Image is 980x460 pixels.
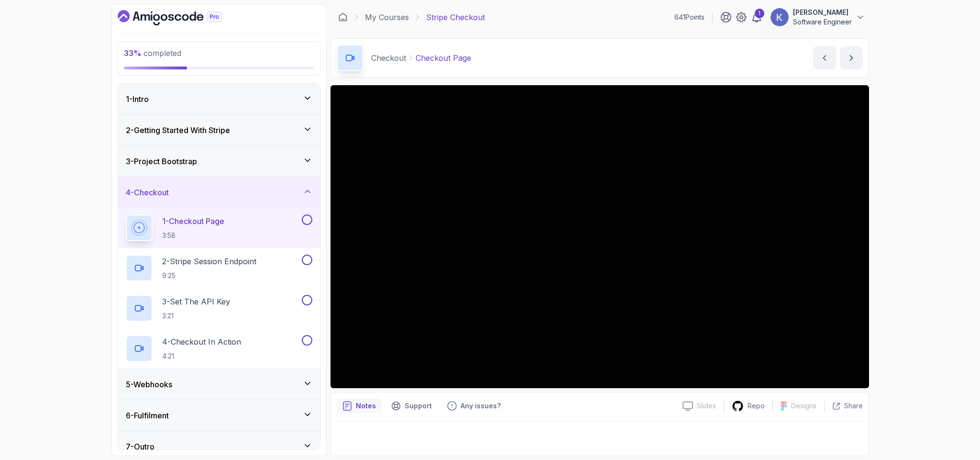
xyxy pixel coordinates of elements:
h3: 4 - Checkout [126,187,169,198]
button: next content [840,46,863,69]
img: user profile image [771,8,789,26]
p: 3:58 [162,231,224,240]
h3: 1 - Intro [126,93,149,105]
p: Checkout [371,52,406,64]
div: 1 [755,9,764,18]
button: 4-Checkout [118,177,320,208]
p: 9:25 [162,271,256,280]
p: Software Engineer [793,17,852,27]
p: 4 - Checkout In Action [162,336,241,348]
button: 6-Fulfilment [118,400,320,431]
a: 1 [751,11,762,23]
button: notes button [337,398,382,414]
button: 2-Getting Started With Stripe [118,115,320,146]
p: [PERSON_NAME] [793,8,852,17]
span: 33 % [124,48,142,58]
button: Share [824,401,863,411]
p: Share [844,401,863,411]
button: Feedback button [441,398,507,414]
p: 1 - Checkout Page [162,215,224,227]
a: Dashboard [118,10,244,25]
button: Support button [385,398,438,414]
button: 1-Checkout Page3:58 [126,214,312,241]
span: completed [124,48,181,58]
h3: 6 - Fulfilment [126,410,169,421]
p: 4:21 [162,351,241,361]
p: 3:21 [162,311,230,321]
iframe: 1 - Checkout Page [330,85,869,388]
button: 3-Set The API Key3:21 [126,295,312,322]
p: Notes [356,401,376,411]
button: 3-Project Bootstrap [118,146,320,177]
a: My Courses [365,11,409,23]
a: Repo [724,400,772,412]
button: 1-Intro [118,84,320,114]
h3: 3 - Project Bootstrap [126,156,197,167]
p: Any issues? [461,401,501,411]
button: 5-Webhooks [118,369,320,400]
p: 2 - Stripe Session Endpoint [162,256,256,267]
button: 4-Checkout In Action4:21 [126,335,312,362]
h3: 2 - Getting Started With Stripe [126,124,230,136]
a: Dashboard [338,12,348,22]
p: Slides [697,401,716,411]
p: 641 Points [674,12,705,22]
h3: 5 - Webhooks [126,379,172,390]
p: Designs [791,401,816,411]
p: Support [405,401,432,411]
p: Checkout Page [416,52,471,64]
button: previous content [813,46,836,69]
p: 3 - Set The API Key [162,296,230,307]
h3: 7 - Outro [126,441,154,452]
button: user profile image[PERSON_NAME]Software Engineer [770,8,865,27]
p: Repo [748,401,765,411]
button: 2-Stripe Session Endpoint9:25 [126,255,312,281]
p: Stripe Checkout [426,11,485,23]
